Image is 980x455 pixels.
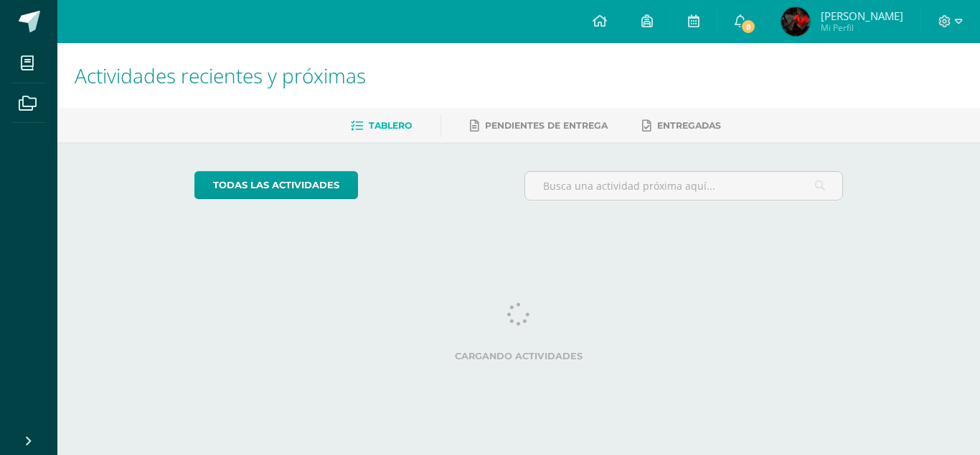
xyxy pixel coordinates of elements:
[351,114,412,137] a: Tablero
[75,62,366,89] span: Actividades recientes y próximas
[369,120,412,131] span: Tablero
[821,9,903,23] span: [PERSON_NAME]
[470,114,608,137] a: Pendientes de entrega
[740,19,756,35] span: 8
[485,120,608,131] span: Pendientes de entrega
[525,172,843,200] input: Busca una actividad próxima aquí...
[781,7,810,36] img: 2843e80753eb4dcd98a261d815da29a0.png
[642,114,721,137] a: Entregadas
[657,120,721,131] span: Entregadas
[194,351,844,362] label: Cargando actividades
[194,171,358,199] a: todas las Actividades
[821,22,903,34] span: Mi Perfil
